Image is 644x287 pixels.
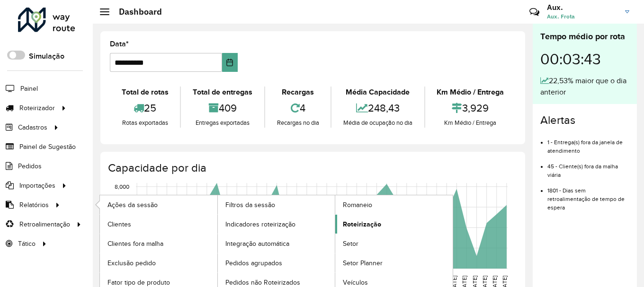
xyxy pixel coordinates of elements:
[428,98,513,118] div: 3,929
[218,234,335,253] a: Integração automática
[547,131,629,155] li: 1 - Entrega(s) fora da janela de atendimento
[428,87,513,98] div: Km Médio / Entrega
[183,87,261,98] div: Total de entregas
[225,219,295,229] span: Indicadores roteirização
[547,12,618,21] span: Aux. Frota
[100,215,217,234] a: Clientes
[540,113,629,127] h4: Alertas
[183,98,261,118] div: 409
[218,215,335,234] a: Indicadores roteirização
[268,87,328,98] div: Recargas
[19,200,49,210] span: Relatórios
[112,98,178,118] div: 25
[334,98,421,118] div: 248,43
[112,87,178,98] div: Total de rotas
[225,239,289,249] span: Integração automática
[100,234,217,253] a: Clientes fora malha
[107,219,131,229] span: Clientes
[343,200,372,210] span: Romaneio
[100,195,217,214] a: Ações da sessão
[19,142,76,152] span: Painel de Sugestão
[115,183,129,190] text: 8,000
[19,181,55,191] span: Importações
[540,75,629,98] div: 22,53% maior que o dia anterior
[343,219,381,229] span: Roteirização
[218,195,335,214] a: Filtros da sessão
[18,161,42,171] span: Pedidos
[18,239,36,249] span: Tático
[335,195,453,214] a: Romaneio
[335,253,453,272] a: Setor Planner
[334,87,421,98] div: Média Capacidade
[335,234,453,253] a: Setor
[20,84,38,94] span: Painel
[335,215,453,234] a: Roteirização
[334,118,421,128] div: Média de ocupação no dia
[428,118,513,128] div: Km Médio / Entrega
[112,118,178,128] div: Rotas exportadas
[343,239,358,249] span: Setor
[183,118,261,128] div: Entregas exportadas
[100,253,217,272] a: Exclusão pedido
[547,179,629,212] li: 1801 - Dias sem retroalimentação de tempo de espera
[109,7,162,17] h2: Dashboard
[107,239,163,249] span: Clientes fora malha
[29,51,64,62] label: Simulação
[268,98,328,118] div: 4
[19,103,55,113] span: Roteirizador
[19,219,70,229] span: Retroalimentação
[225,258,282,268] span: Pedidos agrupados
[524,2,545,22] a: Contato Rápido
[268,118,328,128] div: Recargas no dia
[222,53,238,72] button: Choose Date
[540,30,629,43] div: Tempo médio por rota
[225,200,275,210] span: Filtros da sessão
[107,200,158,210] span: Ações da sessão
[218,253,335,272] a: Pedidos agrupados
[110,38,129,50] label: Data
[108,161,516,175] h4: Capacidade por dia
[343,258,383,268] span: Setor Planner
[18,122,47,132] span: Cadastros
[107,258,156,268] span: Exclusão pedido
[547,3,618,12] h3: Aux.
[540,43,629,75] div: 00:03:43
[547,155,629,179] li: 45 - Cliente(s) fora da malha viária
